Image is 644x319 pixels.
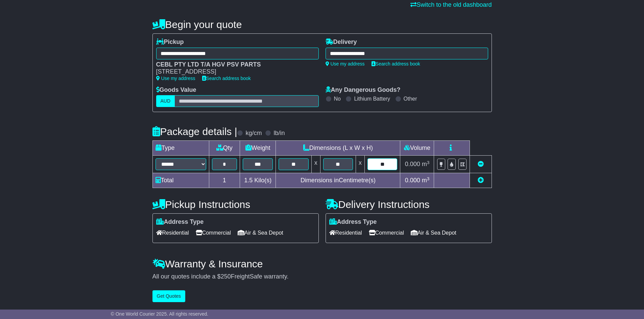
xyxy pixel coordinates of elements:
[427,160,430,165] sup: 3
[276,173,400,188] td: Dimensions in Centimetre(s)
[478,161,484,167] a: Remove this item
[245,130,262,137] label: kg/cm
[156,218,204,226] label: Address Type
[326,86,401,94] label: Any Dangerous Goods?
[334,96,341,102] label: No
[156,61,312,69] div: CEBL PTY LTD T/A HGV PSV PARTS
[410,1,492,8] a: Switch to the old dashboard
[326,61,365,67] a: Use my address
[152,258,492,269] h4: Warranty & Insurance
[156,68,312,76] div: [STREET_ADDRESS]
[356,156,365,173] td: x
[156,86,196,94] label: Goods Value
[196,228,231,238] span: Commercial
[152,199,319,210] h4: Pickup Instructions
[427,176,430,181] sup: 3
[152,19,492,30] h4: Begin your quote
[276,141,400,156] td: Dimensions (L x W x H)
[405,177,420,184] span: 0.000
[244,177,253,184] span: 1.5
[369,228,404,238] span: Commercial
[156,38,184,46] label: Pickup
[209,173,240,188] td: 1
[273,130,285,137] label: lb/in
[404,96,417,102] label: Other
[354,96,390,102] label: Lithium Battery
[209,141,240,156] td: Qty
[156,95,175,107] label: AUD
[156,228,189,238] span: Residential
[311,156,320,173] td: x
[400,141,434,156] td: Volume
[240,173,276,188] td: Kilo(s)
[326,38,357,46] label: Delivery
[329,228,362,238] span: Residential
[152,141,209,156] td: Type
[221,273,231,280] span: 250
[202,76,251,81] a: Search address book
[238,228,283,238] span: Air & Sea Depot
[405,161,420,167] span: 0.000
[156,76,195,81] a: Use my address
[478,177,484,184] a: Add new item
[152,173,209,188] td: Total
[152,273,492,281] div: All our quotes include a $ FreightSafe warranty.
[152,290,186,302] button: Get Quotes
[329,218,377,226] label: Address Type
[240,141,276,156] td: Weight
[422,161,430,167] span: m
[111,311,209,317] span: © One World Courier 2025. All rights reserved.
[372,61,420,67] a: Search address book
[326,199,492,210] h4: Delivery Instructions
[411,228,456,238] span: Air & Sea Depot
[152,126,237,137] h4: Package details |
[422,177,430,184] span: m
